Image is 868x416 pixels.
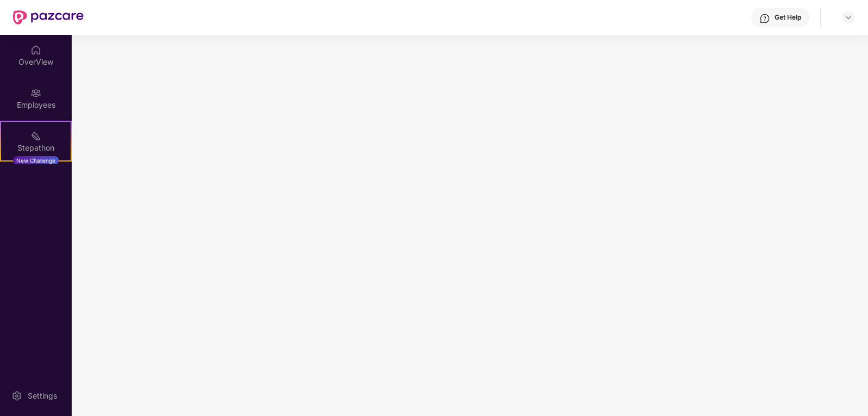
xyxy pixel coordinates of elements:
[775,13,801,22] div: Get Help
[759,13,770,24] img: svg+xml;base64,PHN2ZyBpZD0iSGVscC0zMngzMiIgeG1sbnM9Imh0dHA6Ly93d3cudzMub3JnLzIwMDAvc3ZnIiB3aWR0aD...
[30,88,41,98] img: svg+xml;base64,PHN2ZyBpZD0iRW1wbG95ZWVzIiB4bWxucz0iaHR0cDovL3d3dy53My5vcmcvMjAwMC9zdmciIHdpZHRoPS...
[13,10,84,24] img: New Pazcare Logo
[844,13,853,22] img: svg+xml;base64,PHN2ZyBpZD0iRHJvcGRvd24tMzJ4MzIiIHhtbG5zPSJodHRwOi8vd3d3LnczLm9yZy8yMDAwL3N2ZyIgd2...
[13,156,59,165] div: New Challenge
[30,131,41,141] img: svg+xml;base64,PHN2ZyB4bWxucz0iaHR0cDovL3d3dy53My5vcmcvMjAwMC9zdmciIHdpZHRoPSIyMSIgaGVpZ2h0PSIyMC...
[11,390,22,401] img: svg+xml;base64,PHN2ZyBpZD0iU2V0dGluZy0yMHgyMCIgeG1sbnM9Imh0dHA6Ly93d3cudzMub3JnLzIwMDAvc3ZnIiB3aW...
[1,142,71,153] div: Stepathon
[24,390,60,401] div: Settings
[30,45,41,55] img: svg+xml;base64,PHN2ZyBpZD0iSG9tZSIgeG1sbnM9Imh0dHA6Ly93d3cudzMub3JnLzIwMDAvc3ZnIiB3aWR0aD0iMjAiIG...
